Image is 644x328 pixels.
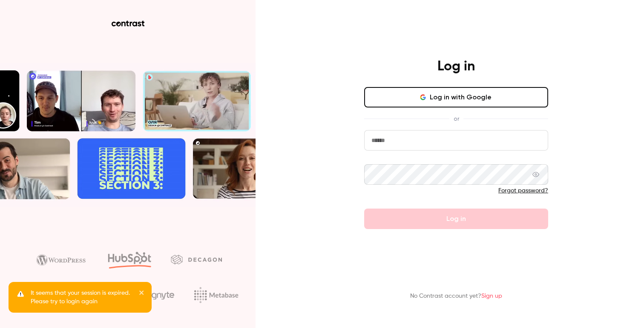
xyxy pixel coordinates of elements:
[449,114,463,123] span: or
[139,289,145,299] button: close
[437,58,475,75] h4: Log in
[364,87,548,107] button: Log in with Google
[171,255,222,264] img: decagon
[410,292,502,301] p: No Contrast account yet?
[31,289,133,306] p: It seems that your session is expired. Please try to login again
[498,188,548,194] a: Forgot password?
[481,293,502,299] a: Sign up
